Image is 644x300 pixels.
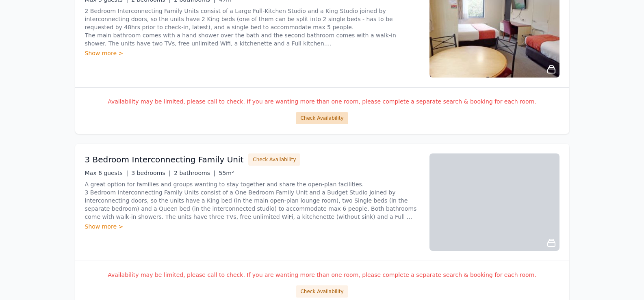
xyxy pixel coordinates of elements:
button: Check Availability [296,112,348,124]
div: Show more > [85,222,420,231]
h3: 3 Bedroom Interconnecting Family Unit [85,154,244,165]
span: 3 bedrooms | [131,170,171,176]
p: 2 Bedroom Interconnecting Family Units consist of a Large Full-Kitchen Studio and a King Studio j... [85,7,420,47]
button: Check Availability [248,153,300,166]
span: 55m² [219,170,234,176]
span: 2 bathrooms | [174,170,215,176]
div: Show more > [85,49,420,57]
p: A great option for families and groups wanting to stay together and share the open-plan facilitie... [85,180,420,221]
p: Availability may be limited, please call to check. If you are wanting more than one room, please ... [85,97,559,106]
p: Availability may be limited, please call to check. If you are wanting more than one room, please ... [85,271,559,279]
button: Check Availability [296,285,348,298]
span: Max 6 guests | [85,170,128,176]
